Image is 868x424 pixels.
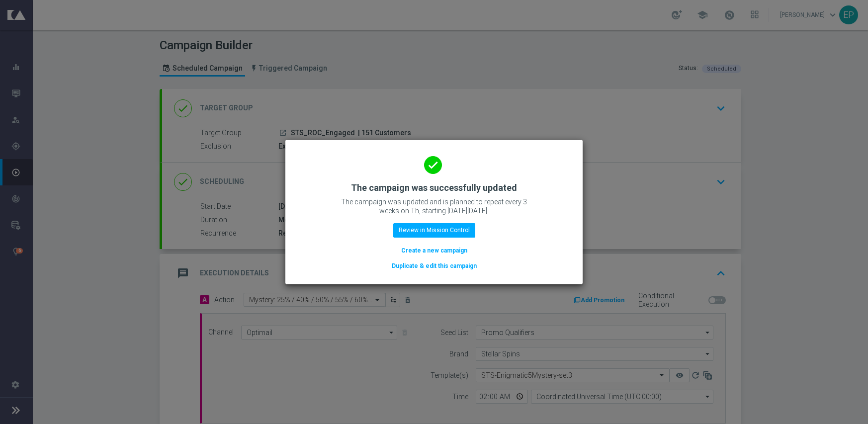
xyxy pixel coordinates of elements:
[391,260,478,271] button: Duplicate & edit this campaign
[351,182,517,194] h2: The campaign was successfully updated
[400,245,468,256] button: Create a new campaign
[424,156,442,174] i: done
[393,223,475,237] button: Review in Mission Control
[335,197,533,215] p: The campaign was updated and is planned to repeat every 3 weeks on Th, starting [DATE][DATE].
